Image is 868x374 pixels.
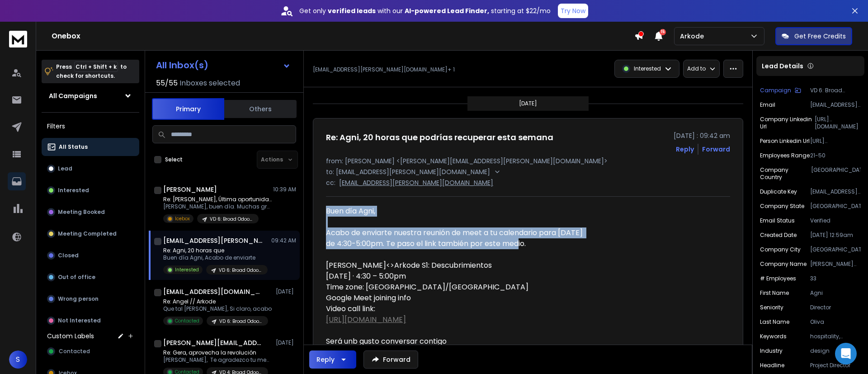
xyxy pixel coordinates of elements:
[58,317,101,324] p: Not Interested
[313,66,455,73] p: [EMAIL_ADDRESS][PERSON_NAME][DOMAIN_NAME] + 1
[9,350,27,369] button: S
[179,78,240,89] h3: Inboxes selected
[810,87,861,94] p: VD 6: Broad Odoo_Campaign - ARKODE
[760,275,796,282] p: # Employees
[687,65,706,72] p: Add to
[163,356,272,364] p: [PERSON_NAME], Te agradezco tu mensaje
[326,206,590,217] div: Buen día Agni,
[810,289,861,297] p: Agni
[59,143,88,151] p: All Status
[760,246,801,253] p: Company City
[326,227,590,249] div: Acabo de enviarte nuestra reunión de meet a tu calendario para [DATE] de 4:30-5:00pm. Te paso el ...
[273,186,296,193] p: 10:39 AM
[760,188,797,195] p: Duplicate Key
[810,347,861,355] p: design
[163,338,263,347] h1: [PERSON_NAME][EMAIL_ADDRESS][DOMAIN_NAME]
[152,98,224,120] button: Primary
[810,260,861,268] p: [PERSON_NAME] Design Studio
[163,349,272,356] p: Re: Gera, aprovecha la revolución
[309,350,356,369] button: Reply
[760,87,801,94] button: Campaign
[760,260,807,268] p: Company Name
[835,343,857,365] div: Open Intercom Messenger
[326,336,590,347] div: Será unb gusto conversar contigo
[42,225,139,243] button: Meeting Completed
[58,230,117,237] p: Meeting Completed
[49,91,97,100] h1: All Campaigns
[810,137,861,145] p: [URL][DOMAIN_NAME]
[775,27,852,45] button: Get Free Credits
[561,6,585,15] p: Try Now
[276,339,296,346] p: [DATE]
[702,145,730,154] div: Forward
[680,32,708,41] p: Arkode
[59,348,90,355] span: Contacted
[271,237,296,244] p: 09:42 AM
[326,156,730,166] p: from: [PERSON_NAME] <[PERSON_NAME][EMAIL_ADDRESS][PERSON_NAME][DOMAIN_NAME]>
[760,304,783,311] p: Seniority
[47,331,94,341] h3: Custom Labels
[760,152,810,159] p: Employees Range
[58,295,99,303] p: Wrong person
[219,267,262,274] p: VD 6: Broad Odoo_Campaign - ARKODE
[810,304,861,311] p: Director
[42,312,139,330] button: Not Interested
[58,252,79,259] p: Closed
[156,61,208,70] h1: All Inbox(s)
[58,274,95,281] p: Out of office
[175,317,199,324] p: Contacted
[762,62,803,71] p: Lead Details
[163,305,272,312] p: Que tal [PERSON_NAME], Si claro, acabo
[42,342,139,360] button: Contacted
[52,31,634,42] h1: Onebox
[42,246,139,265] button: Closed
[163,298,272,305] p: Re: Angel // Arkode
[42,160,139,178] button: Lead
[810,101,861,109] p: [EMAIL_ADDRESS][DOMAIN_NAME][PERSON_NAME]
[219,318,263,325] p: VD 6: Broad Odoo_Campaign - ARKODE
[760,166,811,181] p: Company Country
[42,268,139,286] button: Out of office
[175,266,199,273] p: Interested
[163,247,268,254] p: Re: Agni, 20 horas que
[224,99,297,119] button: Others
[810,217,861,224] p: Verified
[760,217,795,224] p: Email Status
[760,289,789,297] p: First Name
[760,137,810,145] p: Person Linkedin Url
[811,166,861,181] p: [GEOGRAPHIC_DATA]
[163,185,217,194] h1: [PERSON_NAME]
[519,100,537,107] p: [DATE]
[58,187,89,194] p: Interested
[163,203,272,210] p: [PERSON_NAME], buen día. Muchas gracias
[760,101,775,109] p: Email
[815,116,861,130] p: [URL][DOMAIN_NAME][PERSON_NAME]
[760,116,815,130] p: Company Linkedin Url
[316,355,335,364] div: Reply
[42,181,139,199] button: Interested
[660,29,666,35] span: 15
[326,167,492,176] p: to: [EMAIL_ADDRESS][PERSON_NAME][DOMAIN_NAME]
[58,208,105,216] p: Meeting Booked
[760,318,789,326] p: Last Name
[276,288,296,295] p: [DATE]
[810,246,861,253] p: [GEOGRAPHIC_DATA]
[634,65,661,72] p: Interested
[42,290,139,308] button: Wrong person
[794,32,846,41] p: Get Free Credits
[74,62,118,72] span: Ctrl + Shift + k
[810,275,861,282] p: 33
[58,165,72,172] p: Lead
[210,216,253,223] p: VD 6: Broad Odoo_Campaign - ARKODE
[810,333,861,340] p: hospitality, housing complex, architecture, interior design, hotels, ff&e, landscape design, envi...
[326,131,553,144] h1: Re: Agni, 20 horas que podrías recuperar esta semana
[165,156,183,163] label: Select
[42,138,139,156] button: All Status
[760,333,787,340] p: Keywords
[558,4,588,18] button: Try Now
[810,152,861,159] p: 21-50
[676,145,694,154] button: Reply
[810,362,861,369] p: Project Director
